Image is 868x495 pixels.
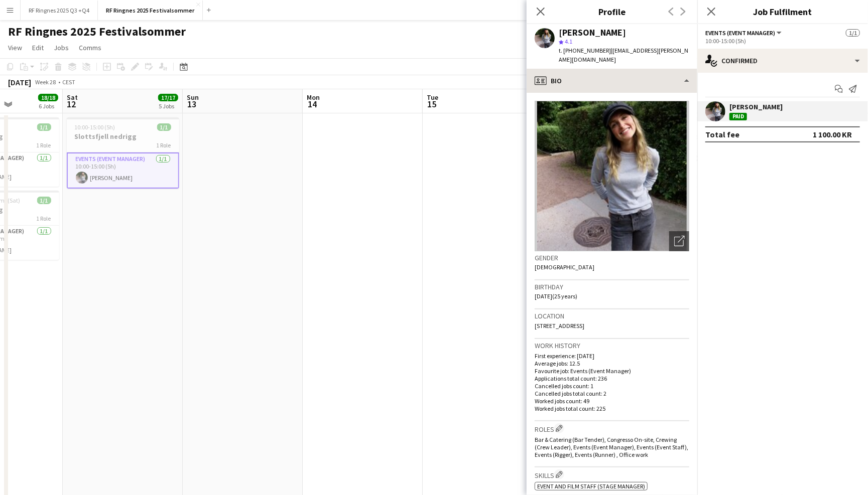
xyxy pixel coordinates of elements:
span: Sun [187,93,199,102]
p: Cancelled jobs count: 1 [535,382,689,390]
h3: Location [535,311,689,320]
span: Jobs [54,43,69,52]
h3: Slottsfjell nedrigg [67,132,179,141]
p: Applications total count: 236 [535,375,689,382]
div: [PERSON_NAME] [729,102,783,111]
span: 10:00-15:00 (5h) [75,123,115,131]
h3: Roles [535,423,689,434]
div: [DATE] [8,77,31,87]
span: 14 [305,98,320,110]
span: Bar & Catering (Bar Tender), Congresso On-site, Crewing (Crew Leader), Events (Event Manager), Ev... [535,436,688,458]
div: CEST [62,78,75,86]
span: t. [PHONE_NUMBER] [559,47,611,54]
span: | [EMAIL_ADDRESS][PERSON_NAME][DOMAIN_NAME] [559,47,688,63]
span: 1/1 [37,197,51,204]
span: 12 [65,98,78,110]
p: First experience: [DATE] [535,352,689,360]
div: Confirmed [697,49,868,73]
p: Worked jobs total count: 225 [535,405,689,412]
h3: Birthday [535,282,689,291]
span: Comms [79,43,101,52]
p: Cancelled jobs total count: 2 [535,390,689,397]
a: View [4,41,26,54]
div: [PERSON_NAME] [559,28,626,37]
div: Open photos pop-in [669,231,689,251]
span: 17/17 [158,94,178,101]
div: Bio [527,69,697,93]
span: 1/1 [37,123,51,131]
app-card-role: Events (Event Manager)1/110:00-15:00 (5h)[PERSON_NAME] [67,152,179,189]
div: 6 Jobs [39,102,58,110]
span: Week 28 [33,78,58,86]
h3: Skills [535,469,689,480]
span: 13 [185,98,199,110]
img: Crew avatar or photo [535,101,689,251]
span: Events (Event Manager) [705,29,775,37]
app-job-card: 10:00-15:00 (5h)1/1Slottsfjell nedrigg1 RoleEvents (Event Manager)1/110:00-15:00 (5h)[PERSON_NAME] [67,117,179,189]
div: 5 Jobs [159,102,178,110]
span: Tue [427,93,438,102]
span: 18/18 [38,94,58,101]
div: 1 100.00 KR [813,129,852,139]
p: Favourite job: Events (Event Manager) [535,367,689,375]
h3: Profile [527,5,697,18]
button: RF Ringnes 2025 Festivalsommer [98,1,203,20]
a: Comms [75,41,105,54]
h1: RF Ringnes 2025 Festivalsommer [8,24,186,39]
span: 1/1 [846,29,860,37]
button: RF Ringnes 2025 Q3 +Q4 [21,1,98,20]
h3: Gender [535,253,689,262]
span: 1 Role [37,141,51,149]
span: 1 Role [157,141,171,149]
p: Average jobs: 12.5 [535,360,689,367]
button: Events (Event Manager) [705,29,783,37]
span: View [8,43,22,52]
span: Event and Film Staff (Stage Manager) [537,482,645,490]
div: Total fee [705,129,739,139]
span: 1 Role [37,215,51,222]
span: [DEMOGRAPHIC_DATA] [535,263,594,271]
span: 4.1 [565,38,572,45]
a: Edit [28,41,48,54]
div: 10:00-15:00 (5h) [705,37,860,45]
p: Worked jobs count: 49 [535,397,689,405]
a: Jobs [50,41,73,54]
h3: Work history [535,341,689,350]
span: 15 [425,98,438,110]
span: 1/1 [157,123,171,131]
span: Mon [307,93,320,102]
h3: Job Fulfilment [697,5,868,18]
div: Paid [729,113,747,120]
span: Edit [32,43,44,52]
span: [DATE] (25 years) [535,292,577,300]
span: [STREET_ADDRESS] [535,322,584,329]
span: Sat [67,93,78,102]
